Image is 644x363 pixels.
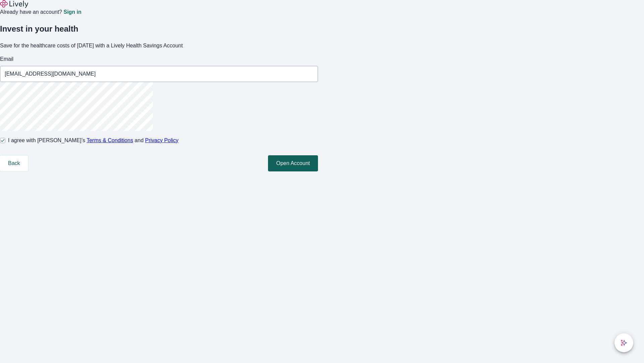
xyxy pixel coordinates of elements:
a: Sign in [63,9,81,15]
svg: Lively AI Assistant [621,339,627,346]
span: I agree with [PERSON_NAME]’s and [8,136,178,145]
button: chat [614,333,633,352]
a: Terms & Conditions [87,137,133,143]
button: Open Account [268,155,318,171]
a: Privacy Policy [145,137,179,143]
